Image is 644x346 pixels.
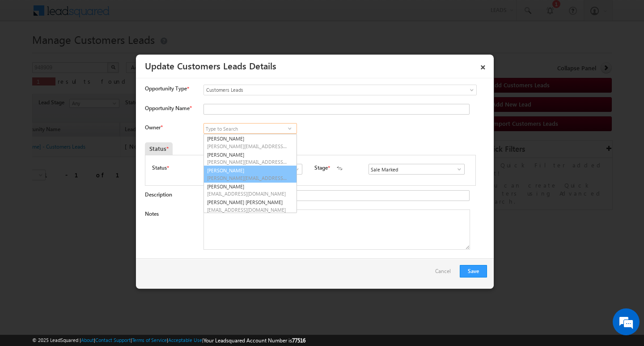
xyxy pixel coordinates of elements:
[95,337,131,343] a: Contact Support
[81,337,94,343] a: About
[32,336,305,345] span: © 2025 LeadSquared | | | | |
[203,123,297,134] input: Type to Search
[12,83,163,268] textarea: Type your message and hit 'Enter'
[207,143,288,150] span: [PERSON_NAME][EMAIL_ADDRESS][PERSON_NAME][DOMAIN_NAME]
[314,164,328,172] label: Stage
[451,165,462,174] a: Show All Items
[122,276,162,288] em: Start Chat
[207,206,288,213] span: [EMAIL_ADDRESS][DOMAIN_NAME]
[145,59,276,72] a: Update Customers Leads Details
[15,47,38,59] img: d_60004797649_company_0_60004797649
[152,164,167,172] label: Status
[204,134,297,150] a: [PERSON_NAME]
[145,85,187,93] span: Opportunity Type
[204,198,297,214] a: [PERSON_NAME] [PERSON_NAME]
[204,86,440,94] span: Customers Leads
[145,142,173,155] div: Status
[145,124,162,131] label: Owner
[207,190,288,197] span: [EMAIL_ADDRESS][DOMAIN_NAME]
[47,47,150,59] div: Chat with us now
[203,85,477,95] a: Customers Leads
[460,265,487,278] button: Save
[145,105,191,111] label: Opportunity Name
[145,210,159,217] label: Notes
[147,4,168,26] div: Minimize live chat window
[204,182,297,198] a: [PERSON_NAME]
[168,337,202,343] a: Acceptable Use
[292,337,305,344] span: 77516
[435,265,455,282] a: Cancel
[475,58,491,73] a: ×
[203,337,305,344] span: Your Leadsquared Account Number is
[145,191,172,198] label: Description
[289,165,300,174] a: Show All Items
[369,164,465,175] input: Type to Search
[284,124,295,133] a: Show All Items
[132,337,167,343] a: Terms of Service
